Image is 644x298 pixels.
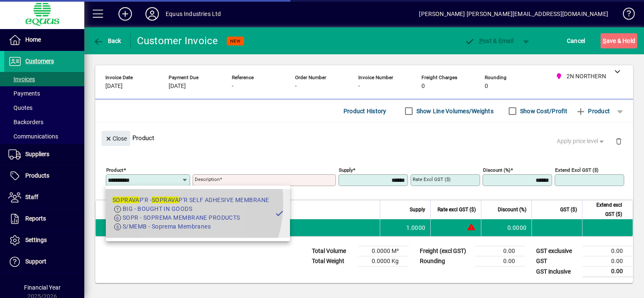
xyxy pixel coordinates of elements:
mat-label: Description [195,176,220,182]
span: Quotes [8,104,32,111]
app-page-header-button: Back [84,33,131,48]
td: GST inclusive [532,266,582,277]
button: Delete [609,131,629,151]
div: Equus Industries Ltd [166,7,221,21]
span: Invoices [8,76,35,82]
span: [DATE] [105,83,123,90]
button: Profile [139,6,166,21]
a: Staff [4,187,84,208]
span: - [295,83,297,90]
span: Settings [25,237,47,243]
label: Show Line Volumes/Weights [415,107,494,115]
button: Back [91,33,123,48]
mat-label: Extend excl GST ($) [555,167,598,173]
a: Communications [4,129,84,144]
app-page-header-button: Delete [609,137,629,145]
td: GST exclusive [532,246,582,256]
a: Reports [4,208,84,229]
span: Close [105,132,127,146]
mat-label: Discount (%) [483,167,510,173]
span: 0 [421,83,425,90]
a: Products [4,165,84,186]
span: Description [157,205,183,214]
td: Freight (excl GST) [416,246,475,256]
span: Item [128,205,138,214]
span: Support [25,258,46,265]
span: GST ($) [560,205,577,214]
td: 0.00 [475,246,525,256]
a: Settings [4,230,84,251]
span: - [232,83,233,90]
span: Back [93,37,121,44]
a: Payments [4,86,84,101]
span: Payments [8,90,40,97]
span: Rate excl GST ($) [437,205,476,214]
span: ost & Email [464,37,513,44]
span: Cancel [567,34,585,48]
td: Total Volume [308,246,358,256]
a: Support [4,251,84,272]
span: Suppliers [25,151,49,157]
span: - [358,83,360,90]
span: Customers [25,58,54,64]
button: Add [112,6,139,21]
mat-label: Product [106,167,123,173]
button: Save & Hold [601,33,637,48]
span: Products [25,172,49,179]
td: 0.00 [582,246,633,256]
td: 0.00 [475,256,525,266]
span: P [479,37,483,44]
td: 0.00 [582,266,633,277]
span: Financial Year [24,284,61,291]
span: Reports [25,215,46,222]
a: Quotes [4,101,84,115]
mat-label: Supply [339,167,353,173]
td: Rounding [416,256,475,266]
span: 2N NORTHERN [137,223,147,232]
td: Total Weight [308,256,358,266]
a: Suppliers [4,144,84,165]
td: 0.0000 M³ [358,246,409,256]
app-page-header-button: Close [99,134,132,142]
span: Discount (%) [498,205,526,214]
div: Customer Invoice [137,34,218,48]
button: Apply price level [553,134,609,149]
span: ave & Hold [603,34,635,48]
span: Extend excl GST ($) [588,200,622,219]
td: 0.0000 [481,219,531,236]
td: 0.00 [582,256,633,266]
div: [PERSON_NAME] [PERSON_NAME][EMAIL_ADDRESS][DOMAIN_NAME] [419,7,608,21]
a: Invoices [4,72,84,86]
button: Close [102,131,130,146]
label: Show Cost/Profit [518,107,567,115]
a: Knowledge Base [617,2,633,29]
td: 0.0000 Kg [358,256,409,266]
span: NEW [230,38,241,44]
button: Cancel [565,33,588,48]
button: Post & Email [460,33,518,48]
div: Product [95,122,633,153]
span: 1.0000 [406,223,426,232]
span: 0 [485,83,488,90]
a: Home [4,29,84,51]
a: Backorders [4,115,84,129]
span: [DATE] [169,83,186,90]
button: Product History [340,104,390,119]
span: Backorders [8,119,43,125]
span: Communications [8,133,58,140]
span: Staff [25,194,38,200]
span: Product History [343,104,386,118]
span: Home [25,36,41,43]
td: GST [532,256,582,266]
span: S [603,37,606,44]
span: Apply price level [557,137,606,146]
span: Supply [410,205,425,214]
mat-label: Rate excl GST ($) [413,176,451,182]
